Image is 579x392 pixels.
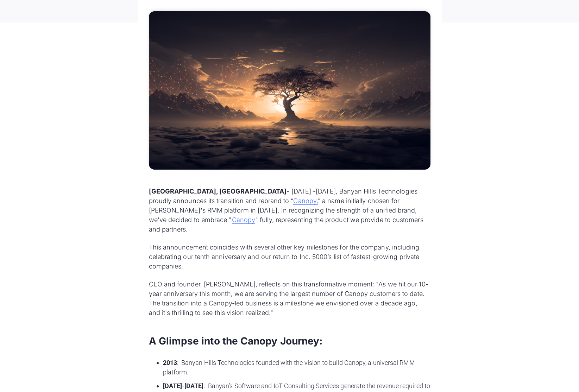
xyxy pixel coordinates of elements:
a: Canopy [232,216,255,224]
strong: [GEOGRAPHIC_DATA], [GEOGRAPHIC_DATA] [149,188,287,195]
strong: [DATE]-[DATE] [163,382,204,390]
li: ‍ : Banyan Hills Technologies founded with the vision to build Canopy, a universal RMM platform. [163,358,430,377]
strong: A Glimpse into the Canopy Journey: [149,335,323,347]
p: This announcement coincides with several other key milestones for the company, including celebrat... [149,242,430,271]
strong: 2013 [163,359,177,366]
p: CEO and founder, [PERSON_NAME], reflects on this transformative moment: "As we hit our 10-year an... [149,279,430,317]
p: - [DATE] -[DATE], Banyan Hills Technologies proudly announces its transition and rebrand to “ ” a... [149,186,430,234]
a: Canopy, [293,197,318,205]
